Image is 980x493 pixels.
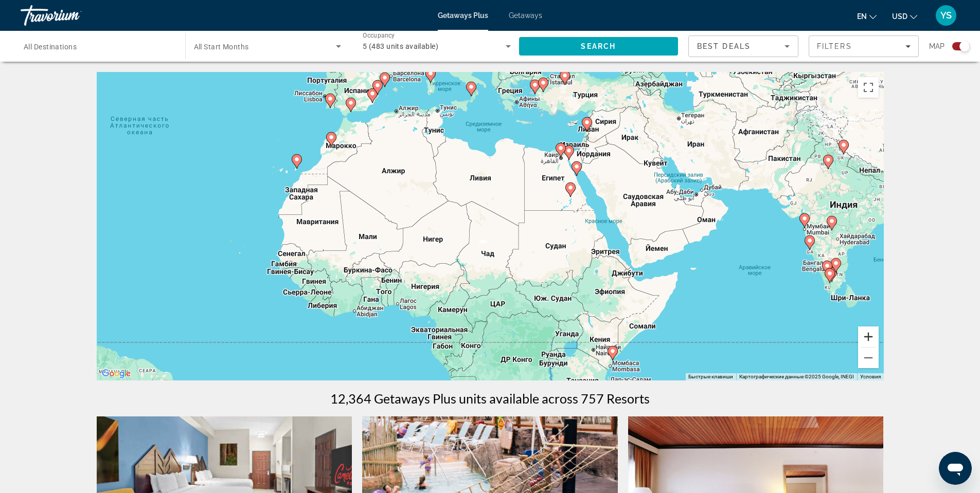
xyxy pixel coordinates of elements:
[939,452,972,485] iframe: Кнопка запуска окна обмена сообщениями
[892,9,917,24] button: Change currency
[438,11,488,20] a: Getaways Plus
[509,11,542,20] a: Getaways
[99,367,133,380] a: Открыть эту область в Google Картах (в новом окне)
[858,77,879,98] button: Включить полноэкранный режим
[739,374,854,379] span: Картографические данные ©2025 Google, INEGI
[857,9,877,24] button: Change language
[860,374,881,379] a: Условия (ссылка откроется в новой вкладке)
[581,42,616,50] span: Search
[858,326,879,347] button: Увеличить
[933,5,959,26] button: User Menu
[892,12,907,21] span: USD
[24,41,172,53] input: Select destination
[330,391,650,406] h1: 12,364 Getaways Plus units available across 757 Resorts
[194,43,249,51] span: All Start Months
[519,37,679,56] button: Search
[21,2,123,29] a: Travorium
[809,35,919,57] button: Filters
[857,12,867,21] span: en
[363,42,438,50] span: 5 (483 units available)
[858,348,879,368] button: Уменьшить
[24,43,77,51] span: All Destinations
[688,373,733,380] button: Быстрые клавиши
[99,367,133,380] img: Google
[817,42,852,50] span: Filters
[363,32,395,39] span: Occupancy
[929,39,945,53] span: Map
[940,10,952,21] span: YS
[697,42,751,50] span: Best Deals
[697,40,790,52] mat-select: Sort by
